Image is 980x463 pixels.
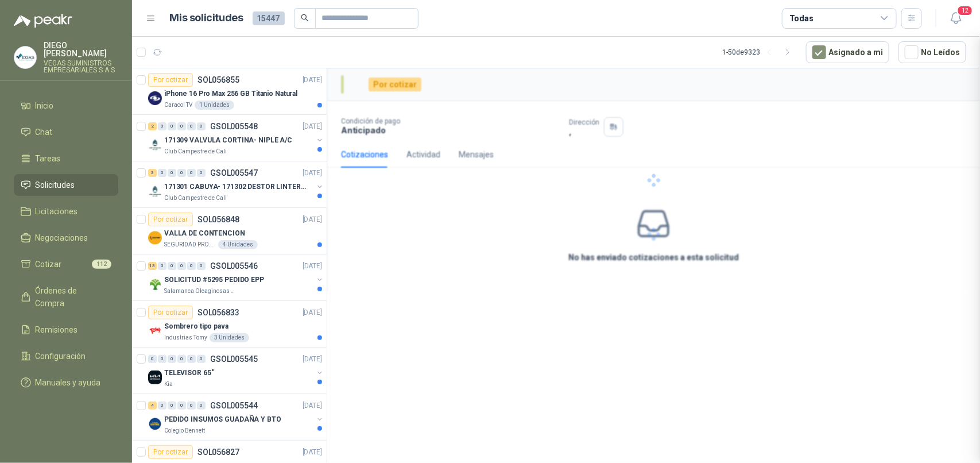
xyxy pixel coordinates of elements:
span: Cotizar [36,258,62,271]
a: Órdenes de Compra [14,280,118,314]
a: Tareas [14,148,118,169]
span: Licitaciones [36,205,78,218]
span: Inicio [36,99,54,112]
img: Logo peakr [14,14,72,28]
a: Manuales y ayuda [14,372,118,393]
img: Company Logo [14,47,36,68]
span: 12 [957,5,973,16]
a: Negociaciones [14,227,118,249]
button: 12 [946,8,966,29]
span: Órdenes de Compra [36,284,107,310]
span: Configuración [36,350,86,362]
h1: Mis solicitudes [170,10,243,26]
span: search [301,14,309,22]
span: Remisiones [36,323,78,336]
span: 15447 [253,11,285,25]
span: Solicitudes [36,179,75,191]
span: Chat [36,126,53,138]
a: Remisiones [14,319,118,341]
span: Manuales y ayuda [36,376,101,389]
a: Cotizar112 [14,253,118,275]
div: Todas [789,12,814,25]
a: Solicitudes [14,174,118,196]
a: Configuración [14,345,118,367]
span: Tareas [36,152,61,165]
a: Chat [14,121,118,143]
span: 112 [92,260,111,269]
span: Negociaciones [36,232,88,244]
a: Inicio [14,95,118,117]
p: DIEGO [PERSON_NAME] [44,41,118,57]
a: Licitaciones [14,200,118,222]
p: VEGAS SUMINISTROS EMPRESARIALES S A S [44,60,118,74]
